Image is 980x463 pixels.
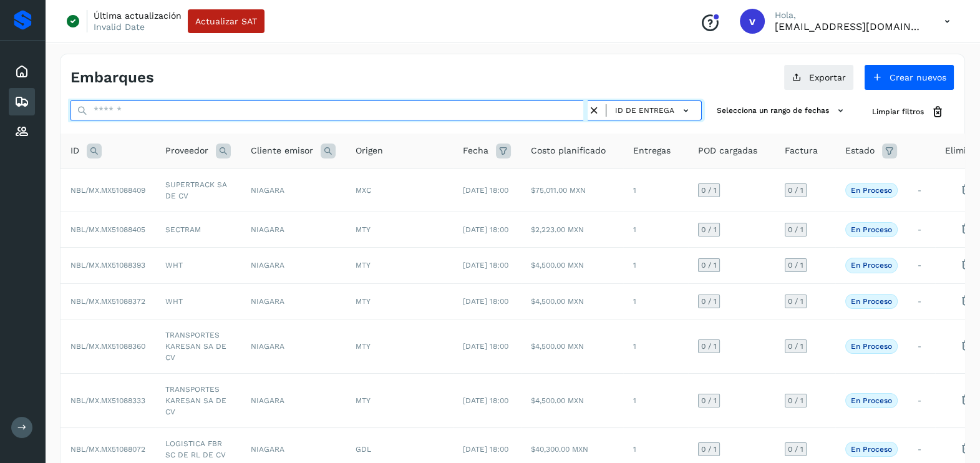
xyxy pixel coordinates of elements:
[241,248,346,283] td: NIAGARA
[521,248,623,283] td: $4,500.00 MXN
[788,343,803,350] span: 0 / 1
[241,319,346,374] td: NIAGARA
[521,212,623,247] td: $2,223.00 MXN
[463,261,508,270] span: [DATE] 18:00
[623,212,688,247] td: 1
[241,283,346,319] td: NIAGARA
[701,261,717,269] span: 0 / 1
[70,342,145,351] span: NBL/MX.MX51088360
[623,374,688,428] td: 1
[698,144,757,157] span: POD cargadas
[851,445,892,454] p: En proceso
[908,168,935,212] td: -
[701,446,717,453] span: 0 / 1
[531,144,606,157] span: Costo planificado
[356,186,371,195] span: MXC
[463,396,508,405] span: [DATE] 18:00
[615,105,674,116] span: ID de entrega
[521,168,623,212] td: $75,011.00 MXN
[356,261,371,270] span: MTY
[701,298,717,305] span: 0 / 1
[155,212,241,247] td: SECTRAM
[908,248,935,283] td: -
[788,446,803,453] span: 0 / 1
[70,225,145,234] span: NBL/MX.MX51088405
[356,342,371,351] span: MTY
[623,319,688,374] td: 1
[701,343,717,350] span: 0 / 1
[9,88,35,115] div: Embarques
[70,144,79,157] span: ID
[9,58,35,85] div: Inicio
[195,17,257,26] span: Actualizar SAT
[241,374,346,428] td: NIAGARA
[70,396,145,405] span: NBL/MX.MX51088333
[864,64,954,90] button: Crear nuevos
[712,100,852,121] button: Selecciona un rango de fechas
[241,212,346,247] td: NIAGARA
[784,64,854,90] button: Exportar
[623,248,688,283] td: 1
[155,168,241,212] td: SUPERTRACK SA DE CV
[623,283,688,319] td: 1
[851,342,892,351] p: En proceso
[356,144,383,157] span: Origen
[845,144,875,157] span: Estado
[463,186,508,195] span: [DATE] 18:00
[908,283,935,319] td: -
[70,445,145,454] span: NBL/MX.MX51088072
[611,102,696,120] button: ID de entrega
[463,342,508,351] span: [DATE] 18:00
[70,69,154,87] h4: Embarques
[908,374,935,428] td: -
[94,21,145,32] p: Invalid Date
[775,10,924,21] p: Hola,
[851,261,892,270] p: En proceso
[775,21,924,32] p: vaymartinez@niagarawater.com
[356,445,371,454] span: GDL
[633,144,671,157] span: Entregas
[251,144,313,157] span: Cliente emisor
[908,319,935,374] td: -
[851,186,892,195] p: En proceso
[788,261,803,269] span: 0 / 1
[809,73,846,82] span: Exportar
[155,283,241,319] td: WHT
[521,283,623,319] td: $4,500.00 MXN
[463,144,488,157] span: Fecha
[70,186,145,195] span: NBL/MX.MX51088409
[521,319,623,374] td: $4,500.00 MXN
[701,226,717,233] span: 0 / 1
[851,297,892,306] p: En proceso
[788,187,803,194] span: 0 / 1
[155,248,241,283] td: WHT
[165,144,208,157] span: Proveedor
[521,374,623,428] td: $4,500.00 MXN
[94,10,182,21] p: Última actualización
[788,298,803,305] span: 0 / 1
[356,225,371,234] span: MTY
[463,225,508,234] span: [DATE] 18:00
[623,168,688,212] td: 1
[155,319,241,374] td: TRANSPORTES KARESAN SA DE CV
[356,297,371,306] span: MTY
[851,225,892,234] p: En proceso
[701,187,717,194] span: 0 / 1
[890,73,946,82] span: Crear nuevos
[701,397,717,404] span: 0 / 1
[862,100,954,124] button: Limpiar filtros
[155,374,241,428] td: TRANSPORTES KARESAN SA DE CV
[872,106,924,117] span: Limpiar filtros
[241,168,346,212] td: NIAGARA
[785,144,818,157] span: Factura
[9,118,35,145] div: Proveedores
[463,445,508,454] span: [DATE] 18:00
[788,397,803,404] span: 0 / 1
[908,212,935,247] td: -
[70,297,145,306] span: NBL/MX.MX51088372
[851,396,892,405] p: En proceso
[188,9,264,33] button: Actualizar SAT
[70,261,145,270] span: NBL/MX.MX51088393
[463,297,508,306] span: [DATE] 18:00
[788,226,803,233] span: 0 / 1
